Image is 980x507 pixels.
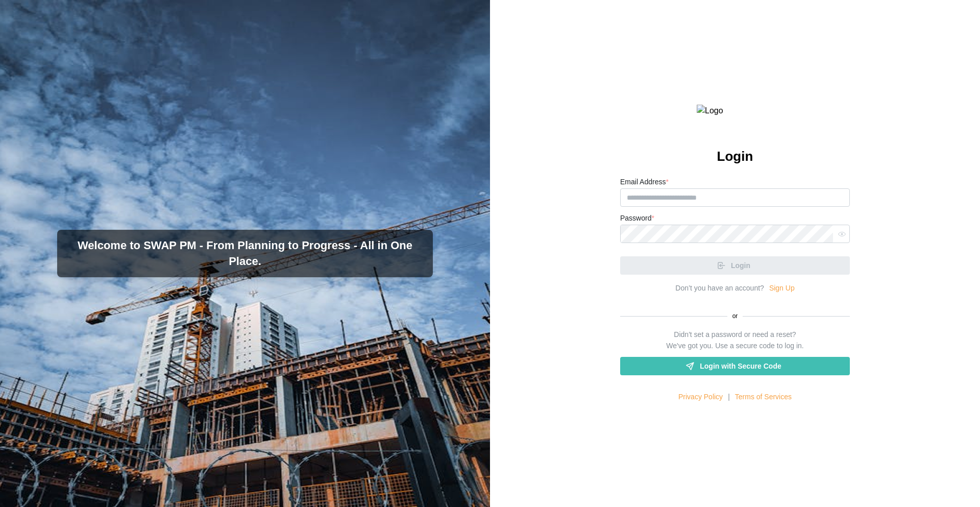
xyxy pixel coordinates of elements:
div: Didn't set a password or need a reset? We've got you. Use a secure code to log in. [666,329,803,351]
div: | [728,392,730,403]
h3: Welcome to SWAP PM - From Planning to Progress - All in One Place. [65,238,425,270]
label: Password [620,213,654,224]
span: Login with Secure Code [700,357,781,375]
a: Privacy Policy [678,392,723,403]
a: Sign Up [769,283,795,294]
div: or [620,311,850,321]
div: Don’t you have an account? [675,283,764,294]
a: Login with Secure Code [620,357,850,375]
h2: Login [717,148,753,165]
label: Email Address [620,177,669,188]
a: Terms of Services [735,392,792,403]
img: Logo [697,105,773,117]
